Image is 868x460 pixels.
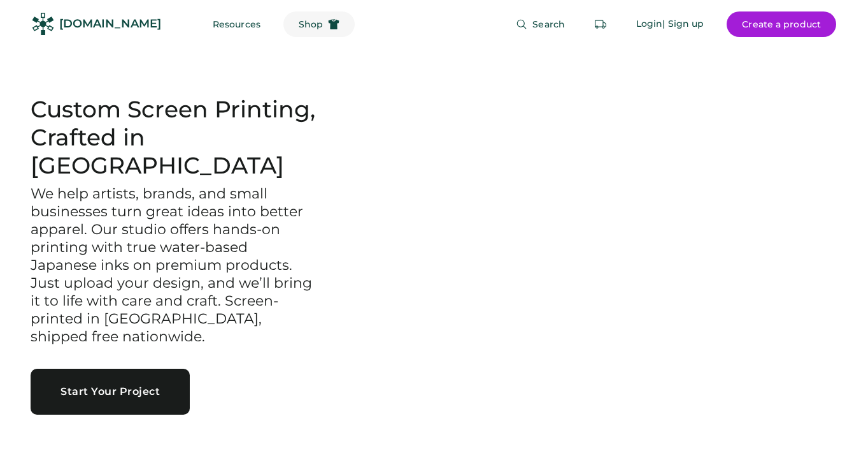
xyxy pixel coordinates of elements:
button: Shop [283,11,355,37]
div: Login [636,18,663,31]
h3: We help artists, brands, and small businesses turn great ideas into better apparel. Our studio of... [31,185,317,345]
button: Start Your Project [31,369,190,415]
img: Rendered Logo - Screens [32,13,54,35]
h1: Custom Screen Printing, Crafted in [GEOGRAPHIC_DATA] [31,96,317,180]
div: | Sign up [662,18,704,31]
button: Create a product [727,11,836,37]
button: Resources [197,11,276,37]
div: [DOMAIN_NAME] [59,16,161,32]
span: Search [532,20,565,29]
button: Search [501,11,580,37]
button: Retrieve an order [588,11,613,37]
span: Shop [299,20,323,29]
